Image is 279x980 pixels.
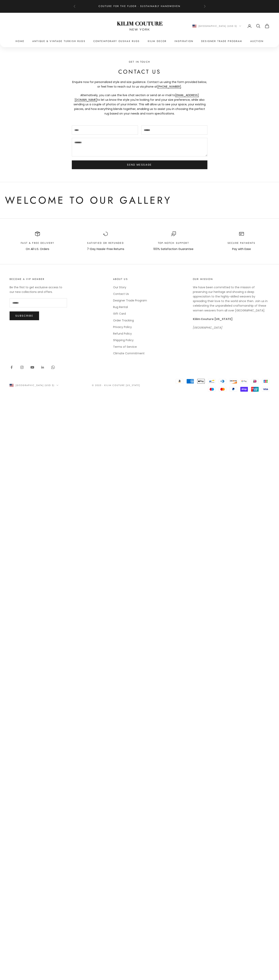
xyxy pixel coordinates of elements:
a: Order Tracking [113,318,134,322]
a: Refund Policy [113,332,132,336]
nav: Primary navigation [10,39,269,43]
h2: Contact Us [72,68,207,76]
p: Couture for the Floor · Sustainably Handwoven [99,4,180,8]
p: Get in Touch [72,60,207,64]
p: Welcome to Our Gallery [5,192,172,208]
a: Our Story [113,285,126,289]
a: Contemporary Oushak Rugs [93,39,140,43]
nav: Secondary navigation [192,24,270,28]
a: Follow on Facebook [10,365,14,369]
a: Designer Trade Program [113,298,147,302]
p: 100% Satisfaction Guarantee [153,247,193,251]
div: Item 1 of 4 [10,231,66,251]
a: Inspiration [174,39,193,43]
p: Enquire now for personalized style and size guidance. Contact us using the form provided below, o... [72,80,207,89]
a: [PHONE_NUMBER] [157,85,181,89]
p: Secure Payments [228,241,255,245]
a: Antique & Vintage Turkish Rugs [32,39,85,43]
a: Follow on YouTube [30,365,34,369]
p: Top-Notch support [153,241,193,245]
a: Terms of Service [113,345,137,349]
a: [EMAIL_ADDRESS][DOMAIN_NAME] [75,93,199,102]
a: Rug Rental [113,305,128,309]
p: Pay with Ease [228,247,255,251]
p: Become a VIP Member [10,277,67,281]
img: United States [192,25,196,28]
button: Subscribe [10,311,39,320]
a: Auction [250,39,263,43]
p: We have been committed to the mission of preserving our heritage and showing a deep appreciation ... [193,285,269,313]
div: Item 3 of 4 [146,231,202,251]
a: Climate Commitment [113,351,145,355]
p: On All U.S. Orders [21,247,54,251]
span: [GEOGRAPHIC_DATA] (USD $) [16,383,54,387]
img: United States [10,384,14,387]
em: [GEOGRAPHIC_DATA] [193,326,222,330]
button: Change country or currency [192,24,241,28]
p: About Us [113,277,147,281]
p: Fast & Free Delivery [21,241,54,245]
p: 7-Day Hassle-Free Returns [87,247,124,251]
div: Item 2 of 4 [78,231,134,251]
p: Alternatively, you can use the live chat section or send an e-mail to to let us know the style yo... [72,93,207,116]
p: Our Mission [193,277,269,281]
a: Privacy Policy [113,325,132,329]
a: Designer Trade Program [201,39,242,43]
a: Home [16,39,24,43]
summary: Kilim Decor [148,39,167,43]
a: Follow on WhatsApp [51,365,55,369]
a: Follow on LinkedIn [41,365,45,369]
a: Contact Us [113,292,129,296]
div: Item 4 of 4 [213,231,269,251]
img: Logo of Kilim Couture New York [115,17,165,36]
button: Send message [72,160,207,169]
a: Follow on Instagram [20,365,24,369]
a: Gift Card [113,312,126,316]
a: Shipping Policy [113,338,134,342]
p: © 2025 - Kilim Couture [US_STATE] [92,383,140,387]
p: Satisfied or Refunded [87,241,124,245]
strong: Kilim Couture [US_STATE] [193,317,233,321]
button: Change country or currency [10,383,58,387]
p: Be the first to get exclusive access to our new collections and offers. [10,285,67,294]
span: [GEOGRAPHIC_DATA] (USD $) [198,24,237,28]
